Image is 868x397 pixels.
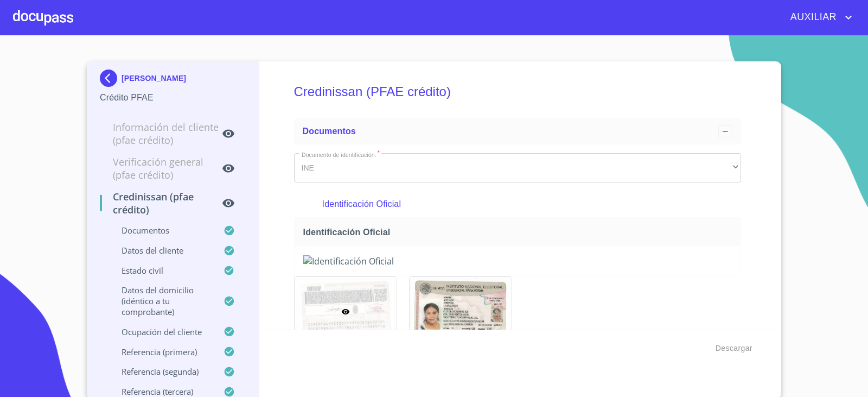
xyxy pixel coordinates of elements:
[294,118,742,144] div: Documentos
[100,121,222,147] p: Información del cliente (PFAE crédito)
[410,277,512,346] img: Identificación Oficial
[100,70,246,91] div: [PERSON_NAME]
[294,70,742,114] h5: Credinissan (PFAE crédito)
[716,342,752,355] span: Descargar
[303,226,737,238] span: Identificación Oficial
[303,255,732,267] img: Identificación Oficial
[100,326,224,337] p: Ocupación del Cliente
[100,91,246,104] p: Crédito PFAE
[322,198,713,211] p: Identificación Oficial
[711,338,757,358] button: Descargar
[100,346,224,357] p: Referencia (primera)
[100,225,224,236] p: Documentos
[100,265,224,276] p: Estado civil
[122,74,186,83] p: [PERSON_NAME]
[100,285,224,317] p: Datos del domicilio (idéntico a tu comprobante)
[100,245,224,256] p: Datos del cliente
[100,366,224,377] p: Referencia (segunda)
[294,153,742,182] div: INE
[100,70,122,87] img: Docupass spot blue
[100,155,222,181] p: Verificación general (PFAE crédito)
[303,127,356,136] span: Documentos
[100,386,224,397] p: Referencia (tercera)
[100,190,222,216] p: Credinissan (PFAE crédito)
[782,9,842,26] span: AUXILIAR
[782,9,855,26] button: account of current user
